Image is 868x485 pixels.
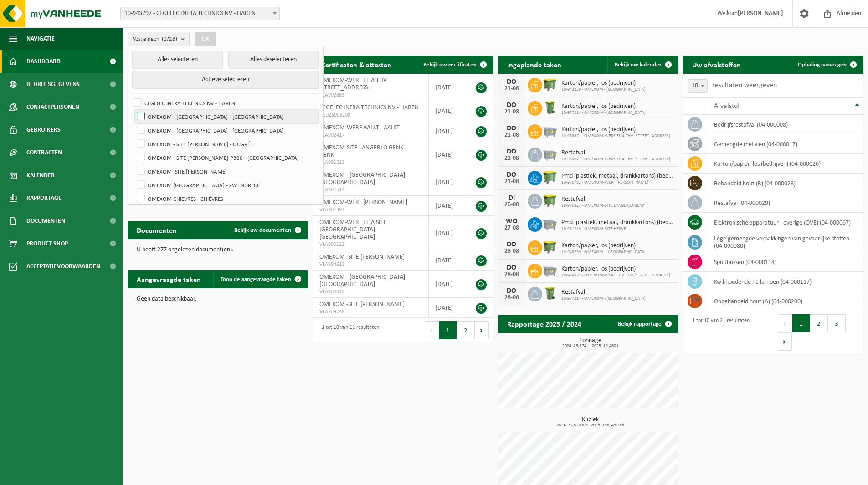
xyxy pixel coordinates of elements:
[503,337,678,348] h3: Tonnage
[319,132,421,139] span: VLA902417
[319,124,400,131] span: OMEXOM-WERF AALST - AALST
[778,332,792,351] button: Next
[542,169,558,185] img: WB-0660-HPE-GN-50
[542,286,558,301] img: WB-0240-HPE-GN-50
[707,252,863,272] td: spuitbussen (04-000114)
[503,194,521,202] div: DI
[26,255,100,278] span: Acceptatievoorwaarden
[26,187,62,209] span: Rapportage
[457,321,475,339] button: 2
[26,96,79,118] span: Contactpersonen
[707,154,863,174] td: karton/papier, los (bedrijven) (04-000026)
[561,149,670,157] span: Restafval
[26,141,62,164] span: Contracten
[542,193,558,208] img: WB-1100-HPE-GN-50
[688,313,750,352] div: 1 tot 10 van 21 resultaten
[128,32,190,46] button: Vestigingen(0/28)
[561,242,646,250] span: Karton/papier, los (bedrijven)
[561,289,646,296] span: Restafval
[561,296,646,301] span: 10-977214 - OMEXOM - [GEOGRAPHIC_DATA]
[429,168,466,196] td: [DATE]
[607,56,678,74] a: Bekijk uw kalender
[135,137,318,151] label: OMEXOM - SITE [PERSON_NAME] - OUGRÉE
[429,141,466,168] td: [DATE]
[195,32,216,46] button: OK
[707,115,863,134] td: bedrijfsrestafval (04-000008)
[798,62,847,68] span: Ophaling aanvragen
[707,134,863,154] td: gemengde metalen (04-000017)
[503,417,678,428] h3: Kubiek
[810,314,828,332] button: 2
[423,62,477,68] span: Bekijk uw certificaten
[26,50,61,73] span: Dashboard
[319,159,421,166] span: VLA901513
[132,51,223,69] button: Alles selecteren
[135,192,318,205] label: OMEXOM CHIEVRES - CHIÈVRES
[707,213,863,232] td: elektronische apparatuur - overige (OVE) (04-000067)
[791,56,863,74] a: Ophaling aanvragen
[319,219,387,240] span: OMEXOM-WERF ELIA SITE [GEOGRAPHIC_DATA] - [GEOGRAPHIC_DATA]
[503,241,521,248] div: DO
[429,271,466,298] td: [DATE]
[778,314,792,332] button: Previous
[542,146,558,162] img: WB-2500-GAL-GY-01
[503,295,521,301] div: 28-08
[137,247,299,253] p: U heeft 277 ongelezen document(en).
[561,157,670,162] span: 10-988871 - OMEXOM-WERF ELIA THV [STREET_ADDRESS]
[738,10,783,17] strong: [PERSON_NAME]
[498,56,570,73] h2: Ingeplande taken
[319,186,421,194] span: VLA901514
[561,133,670,139] span: 10-988871 - OMEXOM-WERF ELIA THV [STREET_ADDRESS]
[503,423,678,428] span: 2024: 37,020 m3 - 2025: 138,420 m3
[234,227,291,233] span: Bekijk uw documenten
[503,171,521,179] div: DO
[503,248,521,255] div: 28-08
[503,179,521,185] div: 21-08
[714,102,740,110] span: Afvalstof
[137,296,299,302] p: Geen data beschikbaar.
[503,148,521,155] div: DO
[503,271,521,278] div: 28-08
[503,132,521,138] div: 21-08
[128,270,210,288] h2: Aangevraagde taken
[317,320,379,340] div: 1 tot 10 van 11 resultaten
[688,79,708,93] span: 10
[683,56,750,73] h2: Uw afvalstoffen
[319,112,421,119] span: RED25006200
[429,121,466,141] td: [DATE]
[128,221,186,239] h2: Documenten
[707,291,863,311] td: onbehandeld hout (A) (04-000200)
[120,7,280,20] span: 10-943797 - CEGELEC INFRA TECHNICS NV - HAREN
[429,74,466,101] td: [DATE]
[429,196,466,216] td: [DATE]
[561,203,644,209] span: 10-976827 - OMEXOM-SITE LANGERLO GENK
[542,216,558,231] img: WB-2500-GAL-GY-01
[135,151,318,164] label: OMEXOM - SITE [PERSON_NAME]-P380 - [GEOGRAPHIC_DATA]
[503,109,521,115] div: 21-08
[429,101,466,121] td: [DATE]
[611,315,678,333] a: Bekijk rapportage
[26,209,65,232] span: Documenten
[561,273,670,278] span: 10-988871 - OMEXOM-WERF ELIA THV [STREET_ADDRESS]
[707,174,863,193] td: behandeld hout (B) (04-000028)
[561,80,646,87] span: Karton/papier, los (bedrijven)
[416,56,493,74] a: Bekijk uw certificaten
[319,254,405,260] span: OMEXOM -SITE [PERSON_NAME]
[425,321,439,339] button: Previous
[135,164,318,178] label: OMEXOM -SITE [PERSON_NAME]
[561,265,670,273] span: Karton/papier, los (bedrijven)
[542,100,558,115] img: WB-0240-HPE-GN-50
[561,250,646,255] span: 10-943239 - OMEXOM - [GEOGRAPHIC_DATA]
[561,103,646,110] span: Karton/papier, los (bedrijven)
[319,172,408,186] span: OMEXOM - [GEOGRAPHIC_DATA] - [GEOGRAPHIC_DATA]
[542,239,558,255] img: WB-1100-HPE-GN-50
[319,301,405,308] span: OMEXOM -SITE [PERSON_NAME]
[26,232,68,255] span: Product Shop
[503,86,521,92] div: 21-08
[498,315,591,332] h2: Rapportage 2025 / 2024
[707,232,863,252] td: lege gemengde verpakkingen van gevaarlijke stoffen (04-000080)
[503,218,521,225] div: WO
[561,110,646,116] span: 10-977214 - OMEXOM - [GEOGRAPHIC_DATA]
[319,206,421,214] span: VLA901394
[121,7,279,20] span: 10-943797 - CEGELEC INFRA TECHNICS NV - HAREN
